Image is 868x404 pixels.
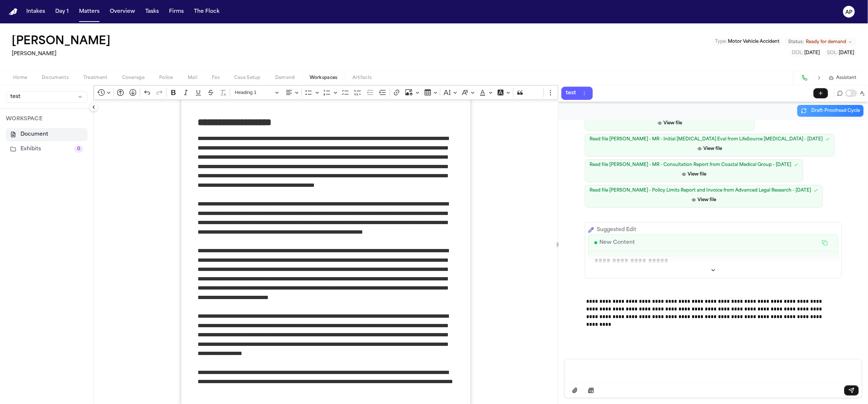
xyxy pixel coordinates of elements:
[590,144,830,154] button: View file
[9,8,18,15] a: Home
[234,75,261,81] span: Case Setup
[232,87,282,98] button: Heading 1, Heading
[792,51,803,55] span: DOL :
[23,5,48,18] button: Intakes
[275,75,295,81] span: Demand
[12,35,111,48] button: Edit matter name
[9,8,18,15] img: Finch Logo
[590,195,818,205] button: View file
[6,91,87,103] button: test
[13,75,27,81] span: Home
[590,169,798,180] button: View file
[590,188,811,193] span: Read file [PERSON_NAME] - Policy Limits Report and Invoice from Advanced Legal Research - [DATE]
[166,5,187,18] button: Firms
[568,385,582,396] button: Attach files
[599,238,635,247] p: New Content
[797,105,864,117] button: Draft-Proofread Cycle
[788,39,804,45] span: Status:
[74,146,83,153] span: 0
[83,75,108,81] span: Treatment
[844,385,859,396] button: Send message
[829,75,856,81] button: Assistant
[590,162,791,168] span: Read file [PERSON_NAME] - MR - Consultation Report from Coastal Medical Group - [DATE]
[836,75,856,81] span: Assistant
[715,39,727,44] span: Type :
[142,5,162,18] button: Tasks
[561,87,593,100] button: testThread actions
[89,103,98,112] button: Collapse sidebar
[827,51,838,55] span: SOL :
[590,118,750,128] button: View file
[212,75,220,81] span: Fax
[800,73,810,83] button: Make a Call
[818,238,832,248] button: Copy new content
[584,385,598,396] button: Select demand example
[159,75,173,81] span: Police
[6,128,87,141] button: Document
[845,90,857,97] button: Toggle proofreading mode
[12,35,111,48] h1: [PERSON_NAME]
[188,75,197,81] span: Mail
[785,38,856,46] button: Change status from Ready for demand
[42,75,69,81] span: Documents
[590,136,823,142] span: Read file [PERSON_NAME] - MR - Initial [MEDICAL_DATA] Eval from LifeSource [MEDICAL_DATA] - [DATE]
[76,5,102,18] button: Matters
[12,50,113,58] h2: [PERSON_NAME]
[107,5,138,18] button: Overview
[6,143,87,156] button: Exhibits0
[6,115,87,124] p: WORKSPACE
[580,89,588,97] button: Thread actions
[94,85,558,100] div: Editor toolbar
[728,39,779,44] span: Motor Vehicle Accident
[191,5,222,18] button: The Flock
[122,75,145,81] span: Coverage
[825,49,856,57] button: Edit SOL: 2027-02-24
[588,265,838,275] button: Show more
[52,5,72,18] button: Day 1
[235,88,273,97] span: Heading 1
[790,49,822,57] button: Edit DOL: 2025-02-24
[839,51,854,55] span: [DATE]
[565,359,862,383] div: Message input
[713,38,782,45] button: Edit Type: Motor Vehicle Accident
[811,108,860,114] span: Draft-Proofread Cycle
[310,75,338,81] span: Workspaces
[352,75,372,81] span: Artifacts
[804,51,820,55] span: [DATE]
[806,39,846,45] span: Ready for demand
[597,226,636,234] p: Suggested Edit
